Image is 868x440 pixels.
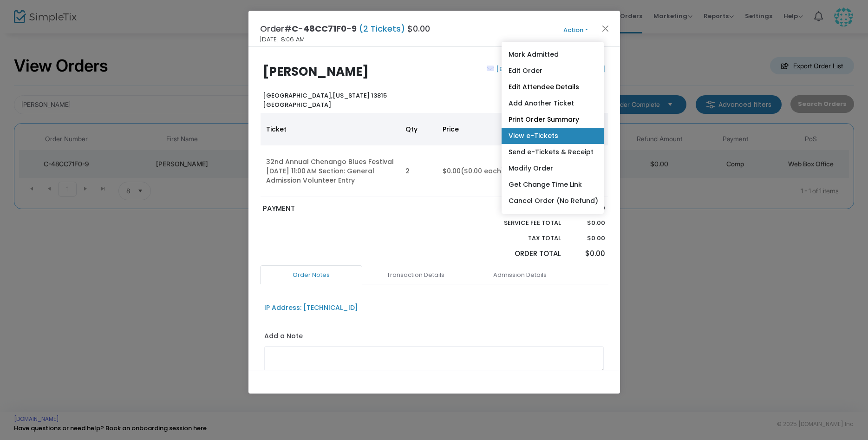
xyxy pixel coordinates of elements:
label: Add a Note [264,331,303,343]
span: [GEOGRAPHIC_DATA], [263,91,333,100]
span: C-48CC71F0-9 [292,23,357,34]
a: Add Another Ticket [502,95,604,112]
button: Action [548,25,604,35]
p: $0.00 [570,249,605,259]
a: Edit Attendee Details [502,79,604,95]
a: Order Notes [260,265,362,285]
th: Qty [400,113,437,145]
button: Close [599,22,611,34]
p: $0.00 [570,218,605,228]
b: [PERSON_NAME] [263,63,369,80]
span: (2 Tickets) [357,23,407,34]
span: ($0.00 each) [461,166,504,176]
p: Service Fee Total [483,218,561,228]
td: 2 [400,145,437,197]
a: Send e-Tickets & Receipt [502,144,604,160]
h4: Order# $0.00 [260,22,430,35]
a: Admission Details [469,265,571,285]
a: Print Order Summary [502,112,604,128]
a: View e-Tickets [502,128,604,144]
p: Order Total [483,249,561,259]
a: Mark Admitted [502,46,604,63]
p: PAYMENT [263,204,430,214]
a: Get Change Time Link [502,177,604,193]
a: [EMAIL_ADDRESS][DOMAIN_NAME] [494,65,605,73]
th: Price [437,113,525,145]
p: Sub total [483,204,561,213]
th: Ticket [261,113,400,145]
a: Edit Order [502,63,604,79]
a: Transaction Details [365,265,467,285]
a: Cancel Order (No Refund) [502,193,604,209]
div: IP Address: [TECHNICAL_ID] [264,303,358,313]
div: Data table [261,113,608,197]
td: $0.00 [437,145,525,197]
b: [US_STATE] 13815 [GEOGRAPHIC_DATA] [263,91,387,109]
p: $0.00 [570,234,605,243]
span: [DATE] 8:06 AM [260,35,305,44]
a: Modify Order [502,160,604,177]
p: Tax Total [483,234,561,243]
td: 32nd Annual Chenango Blues Festival [DATE] 11:00 AM Section: General Admission Volunteer Entry [261,145,400,197]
